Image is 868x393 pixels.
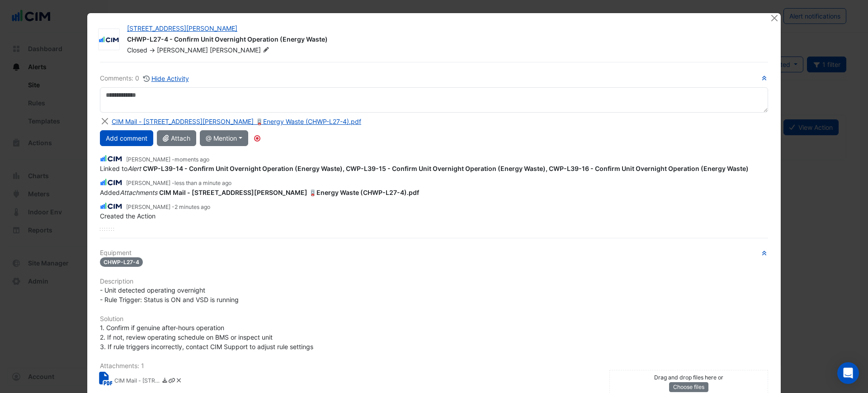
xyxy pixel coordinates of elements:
[769,13,779,23] button: Close
[120,189,157,196] em: Attachments
[175,156,209,163] span: 2025-09-17 09:03:03
[168,377,175,386] a: Copy link to clipboard
[100,154,123,164] img: CIM
[100,73,189,84] div: Comments: 0
[114,377,160,386] small: CIM Mail - 201 Elizabeth St_ 🪫Energy Waste (CHWP-L27-4).pdf
[112,117,361,126] div: CIM Mail - [STREET_ADDRESS][PERSON_NAME] 🪫Energy Waste (CHWP-L27-4).pdf
[669,382,708,392] button: Choose files
[175,204,210,210] span: 2025-09-17 09:01:10
[100,201,123,211] img: CIM
[837,362,859,384] div: Open Intercom Messenger
[100,257,143,267] span: CHWP-L27-4
[111,116,362,127] button: CIM Mail - [STREET_ADDRESS][PERSON_NAME] 🪫Energy Waste (CHWP-L27-4).pdf
[175,377,182,386] a: Delete
[100,278,768,285] h6: Description
[100,177,123,187] img: CIM
[100,116,109,126] button: Close
[126,179,231,187] small: [PERSON_NAME] -
[100,324,313,350] span: 1. Confirm if genuine after-hours operation 2. If not, review operating schedule on BMS or inspec...
[127,165,141,172] em: Alert
[100,189,419,196] span: Added
[161,377,168,386] a: Download
[175,180,231,186] span: 2025-09-17 09:02:24
[126,156,209,164] small: [PERSON_NAME] -
[159,189,419,196] strong: CIM Mail - [STREET_ADDRESS][PERSON_NAME] 🪫Energy Waste (CHWP-L27-4).pdf
[200,130,248,146] button: @ Mention
[127,24,237,32] a: [STREET_ADDRESS][PERSON_NAME]
[100,165,749,172] span: Linked to
[100,249,768,257] h6: Equipment
[157,130,196,146] button: Attach
[100,212,156,220] span: Created the Action
[654,374,723,381] small: Drag and drop files here or
[127,46,147,54] span: Closed
[100,315,768,323] h6: Solution
[100,286,239,303] span: - Unit detected operating overnight - Rule Trigger: Status is ON and VSD is running
[157,46,208,54] span: [PERSON_NAME]
[100,362,768,370] h6: Attachments: 1
[126,203,210,211] small: [PERSON_NAME] -
[253,134,261,142] div: Tooltip anchor
[149,46,155,54] span: ->
[143,73,189,84] button: Hide Activity
[99,35,119,44] img: CIM
[100,130,153,146] button: Add comment
[143,165,749,172] strong: CWP-L39-14 - Confirm Unit Overnight Operation (Energy Waste), CWP-L39-15 - Confirm Unit Overnight...
[210,46,271,55] span: [PERSON_NAME]
[127,35,759,46] div: CHWP-L27-4 - Confirm Unit Overnight Operation (Energy Waste)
